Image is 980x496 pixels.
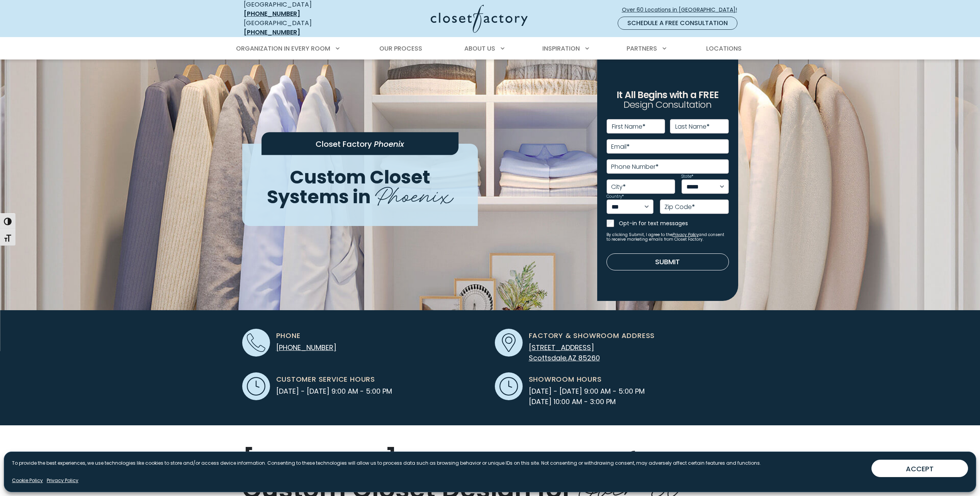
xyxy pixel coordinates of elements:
[578,353,600,363] span: 85260
[267,164,430,210] span: Custom Closet Systems in
[529,330,655,341] span: Factory & Showroom Address
[242,444,662,479] span: [US_STATE]’s Trusted Source for
[529,396,645,407] span: [DATE] 10:00 AM - 3:00 PM
[231,38,750,59] nav: Primary Menu
[606,233,729,242] small: By clicking Submit, I agree to the and consent to receive marketing emails from Closet Factory.
[529,386,645,396] span: [DATE] - [DATE] 9:00 AM - 5:00 PM
[529,343,600,363] a: [STREET_ADDRESS] Scottsdale,AZ 85260
[606,253,729,270] button: Submit
[627,44,657,53] span: Partners
[612,124,645,130] label: First Name
[611,164,659,170] label: Phone Number
[12,460,761,467] p: To provide the best experiences, we use technologies like cookies to store and/or access device i...
[276,386,392,396] span: [DATE] - [DATE] 9:00 AM - 5:00 PM
[623,99,712,111] span: Design Consultation
[375,176,453,211] span: Phoenix
[276,374,375,384] span: Customer Service Hours
[611,144,630,150] label: Email
[529,374,602,384] span: Showroom Hours
[619,219,729,227] label: Opt-in for text messages
[244,9,300,18] a: [PHONE_NUMBER]
[681,175,693,178] label: State
[568,353,576,363] span: AZ
[244,19,356,37] div: [GEOGRAPHIC_DATA]
[611,184,626,190] label: City
[244,28,300,37] a: [PHONE_NUMBER]
[431,5,528,33] img: Closet Factory Logo
[276,343,336,352] a: [PHONE_NUMBER]
[622,6,743,14] span: Over 60 Locations in [GEOGRAPHIC_DATA]!
[673,232,699,238] a: Privacy Policy
[316,139,372,149] span: Closet Factory
[622,3,744,17] a: Over 60 Locations in [GEOGRAPHIC_DATA]!
[706,44,742,53] span: Locations
[374,139,404,149] span: Phoenix
[47,477,78,484] a: Privacy Policy
[664,204,695,210] label: Zip Code
[529,343,594,352] span: [STREET_ADDRESS]
[276,330,301,341] span: Phone
[618,17,737,30] a: Schedule a Free Consultation
[871,460,968,477] button: ACCEPT
[236,44,330,53] span: Organization in Every Room
[542,44,580,53] span: Inspiration
[379,44,422,53] span: Our Process
[529,353,566,363] span: Scottsdale
[606,195,624,199] label: Country
[464,44,495,53] span: About Us
[12,477,43,484] a: Cookie Policy
[617,88,718,101] span: It All Begins with a FREE
[675,124,710,130] label: Last Name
